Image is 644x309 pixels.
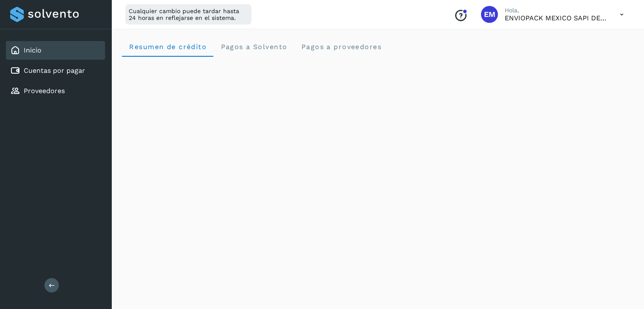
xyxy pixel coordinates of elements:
[6,82,105,100] div: Proveedores
[125,4,252,25] div: Cualquier cambio puede tardar hasta 24 horas en reflejarse en el sistema.
[6,61,105,80] div: Cuentas por pagar
[220,43,287,51] span: Pagos a Solvento
[505,7,606,14] p: Hola,
[24,46,41,54] a: Inicio
[24,87,65,95] a: Proveedores
[6,41,105,60] div: Inicio
[129,43,207,51] span: Resumen de crédito
[301,43,381,51] span: Pagos a proveedores
[505,14,606,22] p: ENVIOPACK MEXICO SAPI DE CV
[24,66,85,74] a: Cuentas por pagar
